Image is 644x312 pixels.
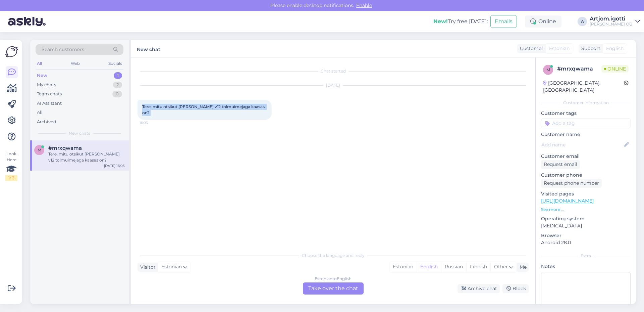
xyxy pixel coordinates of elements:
div: Customer [517,45,543,52]
div: Customer information [541,100,631,106]
span: Estonian [161,263,182,271]
span: Online [601,65,629,73]
b: New! [433,18,448,25]
div: Support [579,45,600,52]
div: Visitor [138,264,156,271]
div: English [417,262,441,272]
a: [URL][DOMAIN_NAME] [541,198,594,204]
div: Look Here [5,151,17,181]
span: Search customers [42,46,84,53]
div: Block [502,284,529,293]
div: New [37,72,47,79]
div: [DATE] [138,82,529,88]
p: See more ... [541,207,631,213]
div: Me [517,264,527,271]
div: A [578,17,587,26]
button: Emails [490,15,517,28]
div: All [36,59,43,68]
span: m [38,147,41,152]
div: Web [69,59,81,68]
div: Chat started [138,68,529,74]
div: Take over the chat [303,282,364,295]
div: 0 [112,91,122,97]
div: Choose the language and reply [138,253,529,259]
p: Browser [541,232,631,239]
p: Customer email [541,153,631,160]
div: Try free [DATE]: [433,17,488,26]
div: 1 / 3 [5,175,17,181]
div: Archive chat [458,284,500,293]
p: Android 28.0 [541,239,631,246]
input: Add name [541,141,623,148]
span: #mrxqwama [48,145,82,151]
p: Customer name [541,131,631,138]
div: Socials [107,59,123,68]
div: Request phone number [541,179,602,188]
img: Askly Logo [5,45,18,58]
a: Artjom.igotti[PERSON_NAME] OÜ [590,16,640,27]
span: Estonian [549,45,570,52]
span: New chats [69,130,90,136]
div: My chats [37,82,56,88]
div: Archived [37,119,56,125]
div: Extra [541,253,631,259]
div: AI Assistant [37,100,62,107]
p: Customer phone [541,172,631,179]
label: New chat [137,44,160,53]
div: [DATE] 16:03 [104,163,125,168]
span: English [606,45,624,52]
span: Other [494,264,508,270]
div: [GEOGRAPHIC_DATA], [GEOGRAPHIC_DATA] [543,80,624,94]
div: Estonian to English [315,276,352,282]
span: Tere, mitu otsikut [PERSON_NAME] v12 tolmuimejaga kaasas on? [142,104,266,115]
div: All [37,109,43,116]
div: Request email [541,160,580,169]
div: Estonian [389,262,417,272]
div: # mrxqwama [557,65,601,73]
input: Add a tag [541,118,631,128]
p: Notes [541,263,631,270]
div: [PERSON_NAME] OÜ [590,21,633,27]
div: 1 [114,72,122,79]
p: Customer tags [541,110,631,117]
span: 16:03 [140,120,165,125]
span: Enable [354,2,374,8]
div: Online [525,15,561,28]
div: 2 [113,82,122,88]
div: Artjom.igotti [590,16,633,21]
div: Finnish [466,262,490,272]
p: Visited pages [541,190,631,197]
p: Operating system [541,215,631,222]
div: Tere, mitu otsikut [PERSON_NAME] v12 tolmuimejaga kaasas on? [48,151,125,163]
div: Team chats [37,91,62,97]
span: m [546,67,550,72]
div: Russian [441,262,466,272]
p: [MEDICAL_DATA] [541,222,631,229]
